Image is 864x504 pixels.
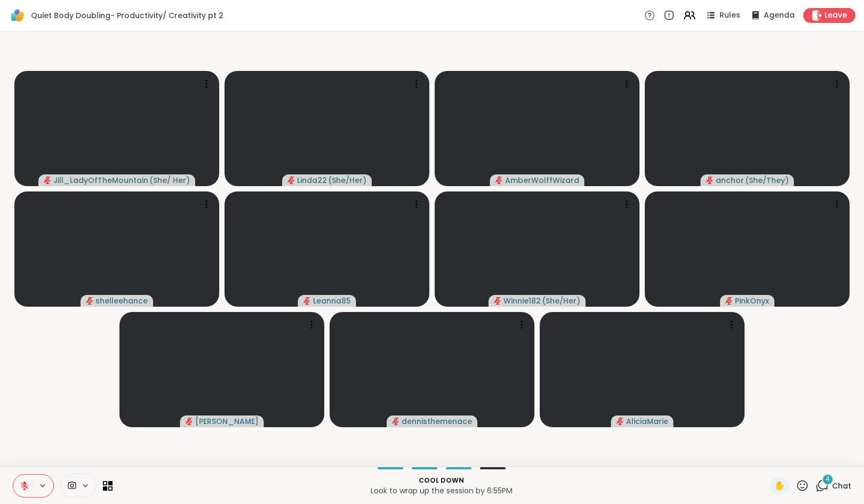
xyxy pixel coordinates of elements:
span: ( She/ Her ) [149,175,190,186]
span: ( She/Her ) [328,175,366,186]
span: audio-muted [186,418,193,425]
img: ShareWell Logomark [9,6,27,25]
span: audio-muted [86,297,93,305]
span: audio-muted [303,297,311,305]
span: shelleehance [95,295,148,306]
span: anchor [716,175,744,186]
span: PinkOnyx [735,295,769,306]
span: Winnie182 [503,295,541,306]
span: ( She/They ) [745,175,789,186]
span: [PERSON_NAME] [195,416,259,427]
p: Look to wrap up the session by 6:55PM [119,485,764,496]
span: audio-muted [287,177,295,184]
span: Quiet Body Doubling- Productivity/ Creativity pt 2 [31,10,223,21]
span: AliciaMarie [626,416,668,427]
span: audio-muted [725,297,733,305]
span: Leanna85 [313,295,351,306]
span: Jill_LadyOfTheMountain [53,175,148,186]
span: audio-muted [44,177,51,184]
span: ✋ [774,479,785,492]
span: audio-muted [706,177,714,184]
span: ( She/Her ) [542,295,580,306]
span: Chat [832,481,851,491]
span: 4 [826,475,830,484]
span: audio-muted [392,418,399,425]
span: audio-muted [494,297,501,305]
span: Rules [719,10,740,21]
span: Agenda [764,10,795,21]
span: audio-muted [495,177,503,184]
p: Cool down [119,476,764,485]
span: Leave [825,10,847,21]
span: Linda22 [297,175,327,186]
span: AmberWolffWizard [505,175,579,186]
span: dennisthemenace [402,416,472,427]
span: audio-muted [617,418,624,425]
